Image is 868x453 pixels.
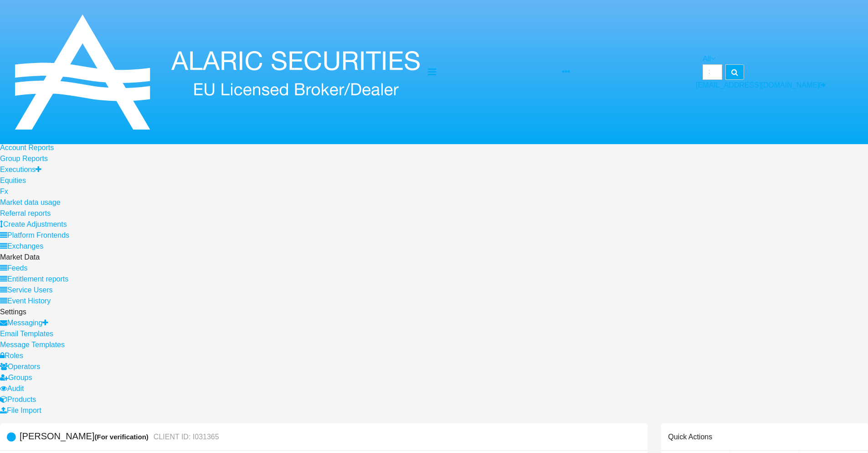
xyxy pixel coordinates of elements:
[5,352,23,359] span: Roles
[7,231,69,239] span: Platform Frontends
[668,432,712,441] h6: Quick Actions
[94,432,151,442] div: (For verification)
[7,406,41,414] span: File Import
[8,374,32,381] span: Groups
[696,81,819,89] span: [EMAIL_ADDRESS][DOMAIN_NAME]
[7,319,42,327] span: Messaging
[703,55,711,62] span: All
[7,242,43,250] span: Exchanges
[703,64,722,80] input: Search
[7,286,53,294] span: Service Users
[696,81,826,89] a: [EMAIL_ADDRESS][DOMAIN_NAME]
[7,297,51,305] span: Event History
[7,264,27,272] span: Feeds
[8,363,40,370] span: Operators
[20,432,219,442] h5: [PERSON_NAME]
[151,433,219,441] small: CLIENT ID: I031365
[7,275,68,283] span: Entitlement reports
[7,396,36,403] span: Products
[703,55,715,62] a: All
[3,220,67,228] span: Create Adjustments
[7,385,24,392] span: Audit
[7,4,428,141] img: Logo image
